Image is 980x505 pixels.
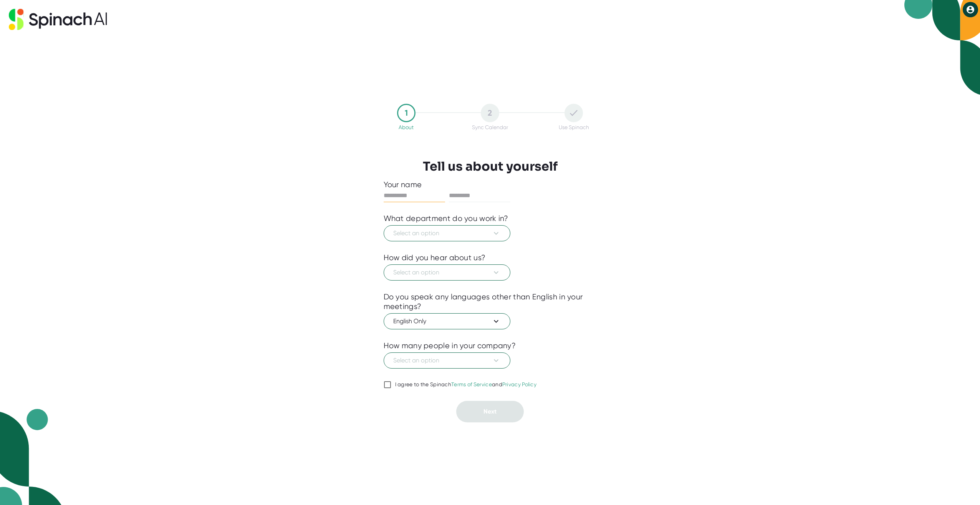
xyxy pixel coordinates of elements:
button: English Only [384,313,510,329]
div: 2 [481,104,499,122]
div: How many people in your company? [384,341,516,351]
div: I agree to the Spinach and [395,381,537,388]
div: Your name [384,180,597,189]
div: How did you hear about us? [384,253,486,262]
span: Select an option [393,268,501,277]
a: Privacy Policy [502,381,536,387]
span: English Only [393,317,501,326]
button: Next [456,401,524,422]
h3: Tell us about yourself [423,159,558,174]
div: Sync Calendar [472,124,508,130]
button: Select an option [384,225,510,241]
span: Next [483,408,497,415]
span: Select an option [393,356,501,365]
div: Use Spinach [559,124,589,130]
a: Terms of Service [451,381,492,387]
button: Select an option [384,264,510,281]
button: Select an option [384,352,510,369]
span: Select an option [393,229,501,238]
div: Do you speak any languages other than English in your meetings? [384,292,597,311]
div: What department do you work in? [384,214,508,223]
div: 1 [397,104,416,122]
div: About [399,124,414,130]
